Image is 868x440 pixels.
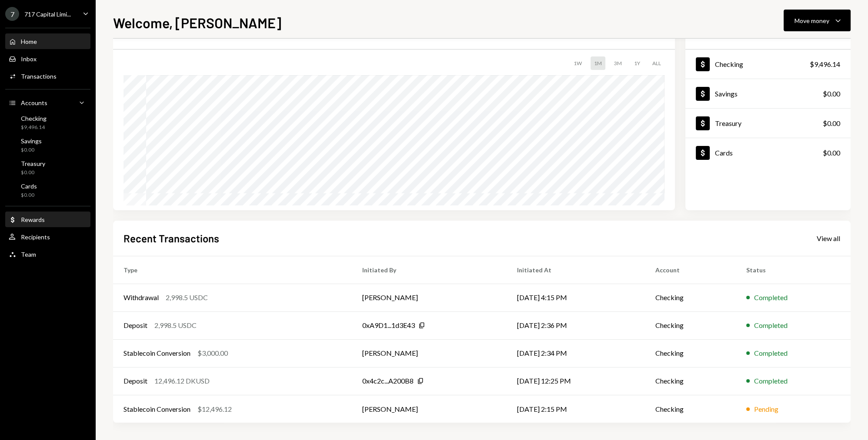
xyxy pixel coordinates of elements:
[5,157,90,178] a: Treasury$0.00
[5,246,90,262] a: Team
[124,348,190,358] div: Stablecoin Conversion
[124,376,147,386] div: Deposit
[5,135,90,155] a: Savings$0.00
[507,367,645,395] td: [DATE] 12:25 PM
[631,56,644,70] div: 1Y
[823,148,840,158] div: $0.00
[197,348,228,358] div: $3,000.00
[754,292,788,303] div: Completed
[5,68,90,84] a: Transactions
[754,348,788,358] div: Completed
[113,256,352,284] th: Type
[21,137,42,145] div: Savings
[21,73,57,80] div: Transactions
[645,256,736,284] th: Account
[5,7,19,21] div: 7
[21,146,42,154] div: $0.00
[817,234,840,243] div: View all
[715,89,738,98] div: Savings
[21,233,50,241] div: Recipients
[24,10,71,18] div: 717 Capital Limi...
[21,169,45,176] div: $0.00
[685,138,851,167] a: Cards$0.00
[754,376,788,386] div: Completed
[715,60,743,68] div: Checking
[5,180,90,201] a: Cards$0.00
[21,115,47,122] div: Checking
[21,251,36,258] div: Team
[21,124,47,131] div: $9,496.14
[113,14,281,31] h1: Welcome, [PERSON_NAME]
[715,149,733,157] div: Cards
[817,233,840,243] a: View all
[124,292,159,303] div: Withdrawal
[352,395,507,423] td: [PERSON_NAME]
[507,284,645,311] td: [DATE] 4:15 PM
[649,56,664,70] div: ALL
[352,256,507,284] th: Initiated By
[5,33,90,49] a: Home
[352,339,507,367] td: [PERSON_NAME]
[197,404,232,414] div: $12,496.12
[21,182,37,190] div: Cards
[507,339,645,367] td: [DATE] 2:34 PM
[685,50,851,79] a: Checking$9,496.14
[21,160,45,167] div: Treasury
[21,192,37,199] div: $0.00
[124,404,190,414] div: Stablecoin Conversion
[754,404,778,414] div: Pending
[166,292,208,303] div: 2,998.5 USDC
[5,112,90,133] a: Checking$9,496.14
[645,311,736,339] td: Checking
[124,320,147,331] div: Deposit
[507,256,645,284] th: Initiated At
[645,395,736,423] td: Checking
[810,59,840,69] div: $9,496.14
[754,320,788,331] div: Completed
[823,118,840,129] div: $0.00
[21,216,45,223] div: Rewards
[21,55,37,63] div: Inbox
[362,376,414,386] div: 0x4c2c...A200B8
[21,99,47,106] div: Accounts
[5,229,90,245] a: Recipients
[591,56,605,70] div: 1M
[736,256,851,284] th: Status
[823,89,840,99] div: $0.00
[154,376,210,386] div: 12,496.12 DKUSD
[124,231,219,245] h2: Recent Transactions
[645,339,736,367] td: Checking
[154,320,197,331] div: 2,998.5 USDC
[685,109,851,138] a: Treasury$0.00
[645,367,736,395] td: Checking
[570,56,585,70] div: 1W
[507,395,645,423] td: [DATE] 2:15 PM
[645,284,736,311] td: Checking
[685,79,851,108] a: Savings$0.00
[507,311,645,339] td: [DATE] 2:36 PM
[5,212,90,227] a: Rewards
[362,320,415,331] div: 0xA9D1...1d3E43
[611,56,625,70] div: 3M
[5,51,90,66] a: Inbox
[5,95,90,110] a: Accounts
[21,38,37,45] div: Home
[784,10,851,31] button: Move money
[352,284,507,311] td: [PERSON_NAME]
[715,119,741,127] div: Treasury
[795,16,829,25] div: Move money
